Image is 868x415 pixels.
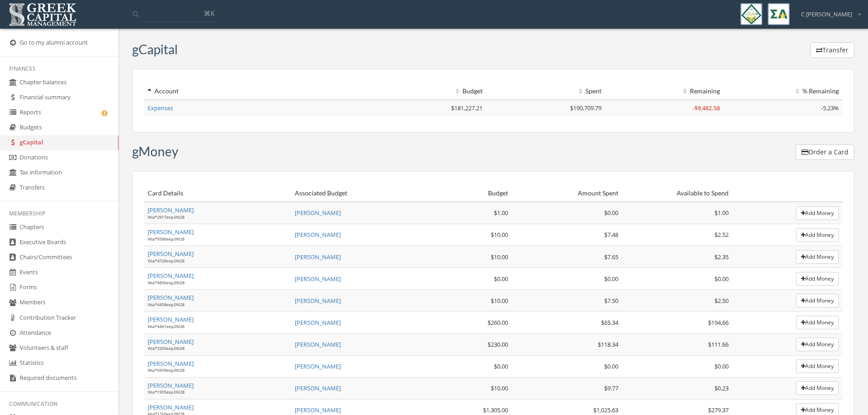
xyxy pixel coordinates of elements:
span: $0.00 [604,209,618,217]
div: Visa * 2917 exp. 09 / 28 [148,215,288,220]
th: Budget [401,185,512,202]
a: [PERSON_NAME] [295,209,341,217]
span: $7.50 [604,297,618,305]
span: $0.00 [604,362,618,370]
span: $2.35 [714,253,729,261]
span: $260.00 [488,318,508,327]
a: [PERSON_NAME] [148,228,194,236]
span: $279.37 [708,406,729,414]
a: [PERSON_NAME] [295,384,341,392]
div: Account [148,87,364,96]
span: $65.34 [601,318,618,327]
span: $1,025.63 [593,406,618,414]
span: $2.50 [714,297,729,305]
span: $0.00 [714,275,729,283]
span: $10.00 [491,253,508,261]
a: [PERSON_NAME] [295,362,341,370]
button: Add Money [796,228,839,242]
span: $0.00 [494,362,508,370]
span: ⌘K [204,9,215,18]
span: $10.00 [491,384,508,392]
span: $10.00 [491,231,508,239]
span: $7.48 [604,231,618,239]
div: Visa * 4728 exp. 09 / 28 [148,258,288,264]
div: Visa * 3203 exp. 09 / 28 [148,346,288,352]
span: $190,709.79 [570,104,601,112]
span: -5.23% [821,104,839,112]
div: Visa * 1955 exp. 09 / 28 [148,389,288,395]
button: Add Money [796,250,839,264]
span: $0.00 [714,362,729,370]
th: Available to Spend [622,185,732,202]
span: $9.77 [604,384,618,392]
span: $111.66 [708,340,729,348]
span: C [PERSON_NAME] [801,10,852,19]
span: $181,227.21 [451,104,483,112]
div: Visa * 4458 exp. 09 / 28 [148,302,288,308]
button: Add Money [796,272,839,286]
span: $2.52 [714,231,729,239]
span: $1.00 [714,209,729,217]
div: Visa * 4856 exp. 09 / 28 [148,280,288,286]
button: Add Money [796,316,839,329]
a: [PERSON_NAME] [295,340,341,348]
div: Remaining [609,87,720,96]
button: Add Money [796,359,839,373]
th: Associated Budget [291,185,401,202]
button: Add Money [796,294,839,307]
a: [PERSON_NAME] [148,338,194,346]
span: $0.00 [604,275,618,283]
span: $0.23 [714,384,729,392]
span: $194.66 [708,318,729,327]
span: $0.00 [494,275,508,283]
span: $1.00 [494,209,508,217]
th: Amount Spent [512,185,622,202]
a: [PERSON_NAME] [295,275,341,283]
a: [PERSON_NAME] [148,272,194,280]
div: Visa * 9306 exp. 09 / 28 [148,236,288,242]
a: [PERSON_NAME] [295,253,341,261]
a: [PERSON_NAME] [295,406,341,414]
a: [PERSON_NAME] [148,359,194,368]
th: Card Details [144,185,291,202]
button: Add Money [796,206,839,220]
button: Add Money [796,381,839,395]
button: Add Money [796,338,839,351]
a: [PERSON_NAME] [295,318,341,327]
a: [PERSON_NAME] [148,293,194,302]
span: $230.00 [488,340,508,348]
a: [PERSON_NAME] [148,403,194,411]
h3: gMoney [132,144,178,159]
a: [PERSON_NAME] [295,297,341,305]
div: % Remaining [727,87,839,96]
div: Visa * 4461 exp. 09 / 28 [148,324,288,330]
button: Order a Card [796,144,854,160]
a: [PERSON_NAME] [148,206,194,214]
a: Expenses [148,104,173,112]
span: $7.65 [604,253,618,261]
div: Budget [371,87,483,96]
div: Visa * 0439 exp. 09 / 28 [148,368,288,374]
a: [PERSON_NAME] [148,250,194,258]
div: C [PERSON_NAME] [795,3,861,19]
a: [PERSON_NAME] [148,381,194,389]
span: $10.00 [491,297,508,305]
a: [PERSON_NAME] [295,231,341,239]
h3: gCapital [132,42,178,56]
div: Spent [490,87,601,96]
button: Transfer [810,42,854,58]
span: - $9,482.58 [693,104,720,112]
span: $118.34 [598,340,618,348]
span: $1,305.00 [483,406,508,414]
a: [PERSON_NAME] [148,315,194,323]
